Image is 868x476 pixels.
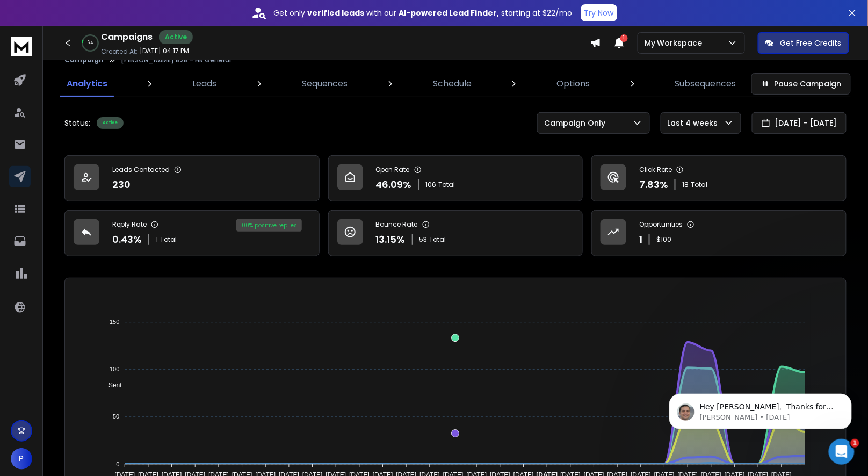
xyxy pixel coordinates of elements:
[67,77,107,90] p: Analytics
[274,8,573,18] p: Get only with our starting at $22/mo
[116,461,119,467] tspan: 0
[159,30,193,44] div: Active
[160,235,177,244] span: Total
[156,235,158,244] span: 1
[121,56,231,64] p: [PERSON_NAME] B2B - HR General
[439,181,455,189] span: Total
[376,165,410,174] p: Open Rate
[101,31,153,44] h1: Campaigns
[752,112,847,134] button: [DATE] - [DATE]
[620,34,628,42] span: 1
[426,71,478,97] a: Schedule
[751,73,851,95] button: Pause Campaign
[584,8,614,18] p: Try Now
[758,32,849,54] button: Get Free Credits
[551,71,597,97] a: Options
[112,177,131,192] p: 230
[328,210,583,256] a: Bounce Rate13.15%53Total
[11,37,32,56] img: logo
[64,155,320,201] a: Leads Contacted230
[639,177,668,192] p: 7.83 %
[64,56,104,64] button: Campaign
[376,177,412,192] p: 46.09 %
[140,47,189,55] p: [DATE] 04:17 PM
[302,77,348,90] p: Sequences
[639,220,683,229] p: Opportunities
[544,118,610,128] p: Campaign Only
[112,232,142,247] p: 0.43 %
[419,235,428,244] span: 53
[112,220,147,229] p: Reply Rate
[88,40,93,46] p: 6 %
[11,448,32,470] button: P
[430,235,446,244] span: Total
[668,118,722,128] p: Last 4 weeks
[829,439,855,465] iframe: Intercom live chat
[328,155,583,201] a: Open Rate46.09%106Total
[308,8,365,18] strong: verified leads
[591,210,847,256] a: Opportunities1$100
[64,118,90,128] p: Status:
[64,210,320,256] a: Reply Rate0.43%1Total100% positive replies
[433,77,472,90] p: Schedule
[376,220,418,229] p: Bounce Rate
[192,77,216,90] p: Leads
[100,381,122,389] span: Sent
[399,8,500,18] strong: AI-powered Lead Finder,
[851,439,859,448] span: 1
[691,181,707,189] span: Total
[60,71,114,97] a: Analytics
[97,117,124,129] div: Active
[581,4,617,21] button: Try Now
[426,181,437,189] span: 106
[682,181,689,189] span: 18
[639,165,672,174] p: Click Rate
[101,47,138,56] p: Created At:
[780,38,842,48] p: Get Free Credits
[639,232,642,247] p: 1
[675,77,736,90] p: Subsequences
[591,155,847,201] a: Click Rate7.83%18Total
[186,71,223,97] a: Leads
[376,232,406,247] p: 13.15 %
[110,319,119,326] tspan: 150
[295,71,355,97] a: Sequences
[653,371,868,447] iframe: Intercom notifications message
[113,414,119,420] tspan: 50
[656,235,671,244] p: $ 100
[669,71,743,97] a: Subsequences
[557,77,590,90] p: Options
[110,366,119,373] tspan: 100
[645,38,707,48] p: My Workspace
[236,219,302,232] div: 100 % positive replies
[112,165,170,174] p: Leads Contacted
